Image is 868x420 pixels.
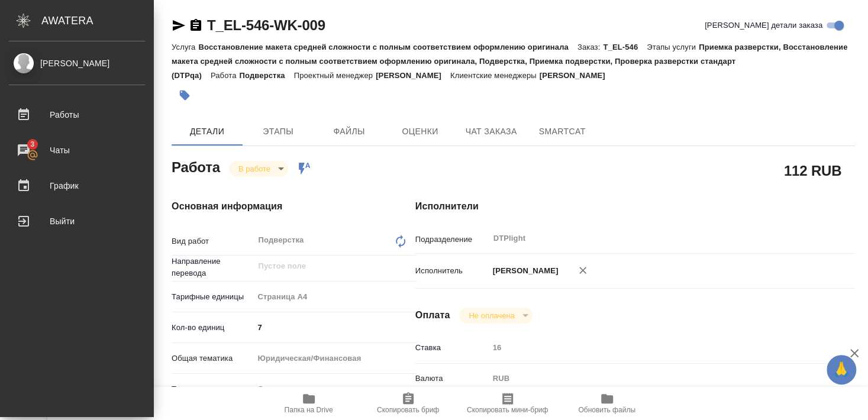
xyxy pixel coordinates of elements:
[376,71,450,80] p: [PERSON_NAME]
[172,43,847,80] p: Приемка разверстки, Восстановление макета средней сложности с полным соответствием оформлению ори...
[647,43,699,51] p: Этапы услуги
[415,234,489,245] p: Подразделение
[458,387,557,420] button: Скопировать мини-бриф
[235,164,274,174] button: В работе
[570,257,596,283] button: Удалить исполнителя
[172,322,253,334] p: Кол-во единиц
[172,82,198,108] button: Добавить тэг
[3,100,151,130] a: Работы
[207,17,325,33] a: T_EL-546-WK-009
[9,177,145,195] div: График
[239,71,293,80] p: Подверстка
[578,406,635,414] span: Обновить файлы
[415,265,489,277] p: Исполнитель
[172,18,186,33] button: Скопировать ссылку для ЯМессенджера
[294,71,376,80] p: Проектный менеджер
[540,71,614,80] p: [PERSON_NAME]
[9,212,145,230] div: Выйти
[189,18,203,33] button: Скопировать ссылку
[467,406,548,414] span: Скопировать мини-бриф
[465,311,518,321] button: Не оплачена
[253,379,417,399] div: Стандартные юридические документы, договоры, уставы
[459,308,532,324] div: В работе
[285,406,333,414] span: Папка на Drive
[253,348,417,369] div: Юридическая/Финансовая
[9,141,145,159] div: Чаты
[172,235,253,247] p: Вид работ
[415,373,489,385] p: Валюта
[415,199,855,214] h4: Исполнители
[489,265,559,277] p: [PERSON_NAME]
[229,161,288,177] div: В работе
[172,353,253,364] p: Общая тематика
[3,135,151,165] a: 3Чаты
[23,138,41,150] span: 3
[172,291,253,303] p: Тарифные единицы
[172,156,220,177] h2: Работа
[450,71,540,80] p: Клиентские менеджеры
[9,57,145,70] div: [PERSON_NAME]
[489,339,818,356] input: Пустое поле
[577,43,603,51] p: Заказ:
[41,9,154,33] div: AWATERA
[259,387,359,420] button: Папка на Drive
[557,387,657,420] button: Обновить файлы
[211,71,240,80] p: Работа
[392,124,448,139] span: Оценки
[463,124,519,139] span: Чат заказа
[359,387,458,420] button: Скопировать бриф
[253,319,417,336] input: ✎ Введи что-нибудь
[827,355,856,385] button: 🙏
[321,124,377,139] span: Файлы
[705,20,822,31] span: [PERSON_NAME] детали заказа
[257,259,389,273] input: Пустое поле
[784,160,841,180] h2: 112 RUB
[489,369,818,389] div: RUB
[3,171,151,201] a: График
[3,206,151,236] a: Выйти
[603,43,647,51] p: T_EL-546
[179,124,235,139] span: Детали
[250,124,306,139] span: Этапы
[831,357,851,382] span: 🙏
[172,199,368,214] h4: Основная информация
[377,406,439,414] span: Скопировать бриф
[9,106,145,124] div: Работы
[172,383,253,395] p: Тематика
[172,43,198,51] p: Услуга
[534,124,591,139] span: SmartCat
[253,287,417,307] div: Страница А4
[415,342,489,354] p: Ставка
[415,308,450,322] h4: Оплата
[198,43,577,51] p: Восстановление макета средней сложности с полным соответствием оформлению оригинала
[172,256,253,279] p: Направление перевода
